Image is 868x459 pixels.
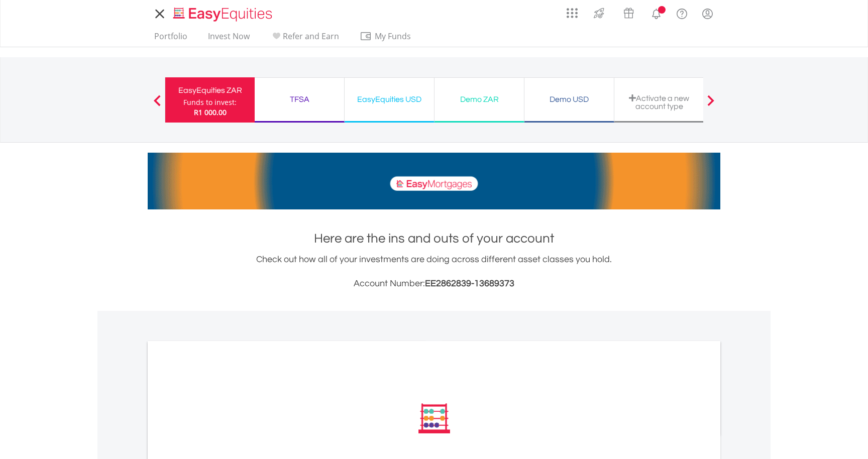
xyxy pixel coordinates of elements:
div: EasyEquities ZAR [171,83,249,97]
h3: Account Number: [148,277,720,291]
a: AppsGrid [560,3,584,19]
div: Demo USD [530,92,608,106]
span: My Funds [360,30,425,43]
div: Check out how all of your investments are doing across different asset classes you hold. [148,253,720,291]
a: Invest Now [204,31,254,47]
div: TFSA [261,92,338,106]
img: grid-menu-icon.svg [567,8,578,19]
a: My Profile [695,3,720,25]
img: EasyMortage Promotion Banner [148,153,720,209]
a: Portfolio [150,31,191,47]
span: Refer and Earn [283,31,339,42]
span: R1 000.00 [194,107,227,117]
img: EasyEquities_Logo.png [171,6,276,23]
div: Demo ZAR [441,92,518,106]
a: Notifications [643,3,669,23]
a: Home page [169,3,276,23]
h1: Here are the ins and outs of your account [148,229,720,248]
span: EE2862839-13689373 [425,279,514,288]
img: vouchers-v2.svg [620,5,637,21]
a: Refer and Earn [266,31,343,47]
a: Vouchers [614,3,643,21]
div: Activate a new account type [620,94,698,110]
div: Funds to invest: [183,97,237,107]
div: EasyEquities USD [351,92,428,106]
a: FAQ's and Support [669,3,695,23]
img: thrive-v2.svg [591,5,607,21]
